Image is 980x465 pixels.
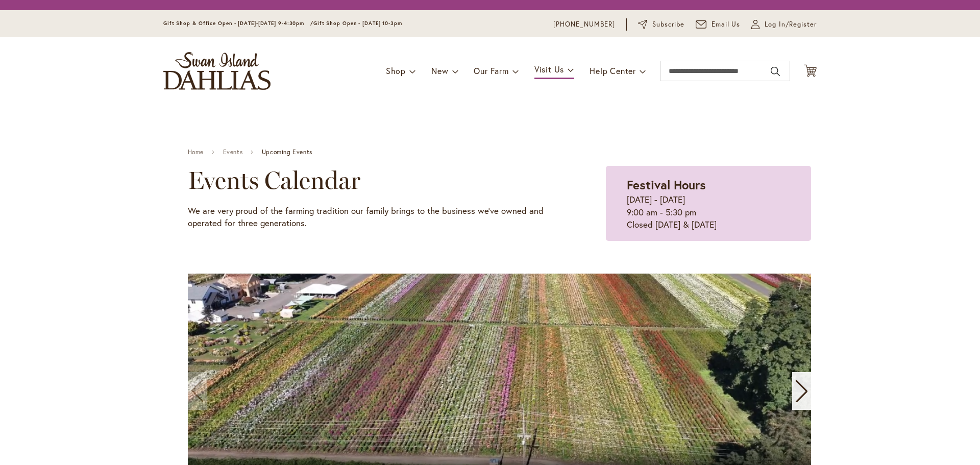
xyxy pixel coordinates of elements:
[553,19,615,30] a: [PHONE_NUMBER]
[188,205,555,230] p: We are very proud of the farming tradition our family brings to the business we've owned and oper...
[262,149,312,156] span: Upcoming Events
[188,149,204,156] a: Home
[163,52,271,90] a: store logo
[431,65,448,76] span: New
[765,19,817,30] span: Log In/Register
[638,19,684,30] a: Subscribe
[590,65,636,76] span: Help Center
[627,177,706,193] strong: Festival Hours
[188,166,555,194] h2: Events Calendar
[627,193,790,231] p: [DATE] - [DATE] 9:00 am - 5:30 pm Closed [DATE] & [DATE]
[223,149,243,156] a: Events
[771,63,780,80] button: Search
[534,64,564,75] span: Visit Us
[712,19,741,30] span: Email Us
[163,20,313,27] span: Gift Shop & Office Open - [DATE]-[DATE] 9-4:30pm /
[474,65,508,76] span: Our Farm
[652,19,684,30] span: Subscribe
[696,19,741,30] a: Email Us
[313,20,402,27] span: Gift Shop Open - [DATE] 10-3pm
[386,65,406,76] span: Shop
[751,19,817,30] a: Log In/Register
